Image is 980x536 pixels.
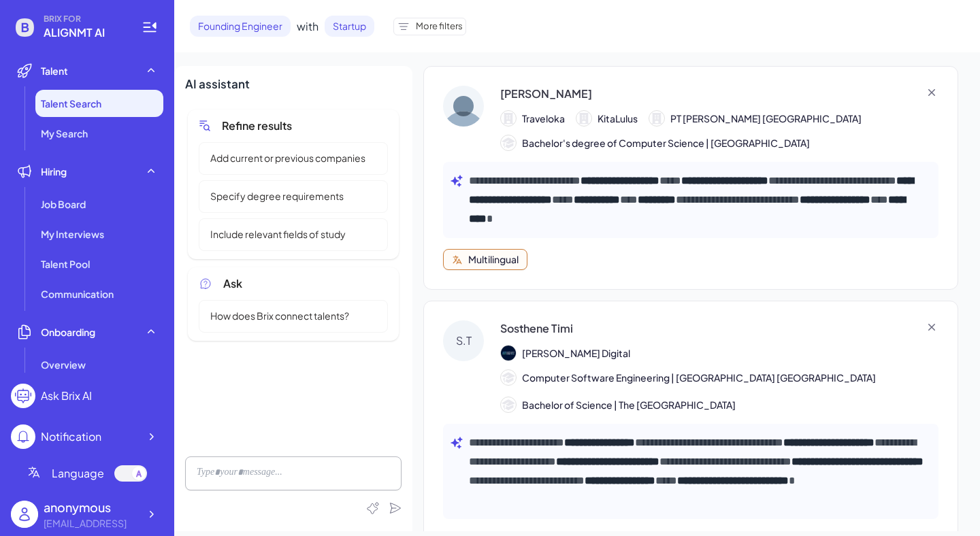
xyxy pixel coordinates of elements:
span: with [297,18,318,35]
div: Sosthene Timi [500,320,573,337]
span: Bachelor of Science | The [GEOGRAPHIC_DATA] [522,398,736,412]
span: Talent Search [41,97,101,110]
img: Yansky Yansky [443,86,484,127]
span: Founding Engineer [190,16,291,37]
span: Talent Pool [41,257,90,271]
span: ALIGNMT AI [44,24,125,41]
span: My Search [41,127,88,140]
span: More filters [416,20,463,33]
span: Traveloka [522,112,565,126]
span: My Interviews [41,227,104,241]
div: anonymous [44,498,139,516]
img: user_logo.png [11,501,38,528]
span: PT [PERSON_NAME] [GEOGRAPHIC_DATA] [670,112,862,126]
span: KitaLulus [598,112,638,126]
div: Notification [41,429,101,445]
div: [PERSON_NAME] [500,86,592,102]
span: Overview [41,358,86,371]
span: Refine results [222,118,292,134]
div: AI assistant [185,76,402,93]
span: Language [52,465,104,482]
img: 公司logo [501,346,516,361]
span: Ask [223,275,242,292]
span: Specify degree requirements [202,189,352,203]
span: [PERSON_NAME] Digital [522,346,630,361]
span: Communication [41,287,114,301]
span: Talent [41,64,68,78]
span: How does Brix connect talents? [202,309,357,323]
span: Computer Software Engineering | [GEOGRAPHIC_DATA] [GEOGRAPHIC_DATA] [522,371,876,385]
span: Bachelor's degree of Computer Science | [GEOGRAPHIC_DATA] [522,136,810,150]
span: BRIX FOR [44,14,125,24]
span: Onboarding [41,325,95,339]
div: Ask Brix AI [41,388,92,404]
span: Include relevant fields of study [202,227,354,241]
span: Job Board [41,197,86,211]
div: S.T [443,320,484,361]
div: Multilingual [468,252,519,267]
span: Startup [325,16,374,37]
span: Hiring [41,165,67,178]
div: abodnari@alignmt.ai [44,516,139,531]
span: Add current or previous companies [202,151,374,165]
